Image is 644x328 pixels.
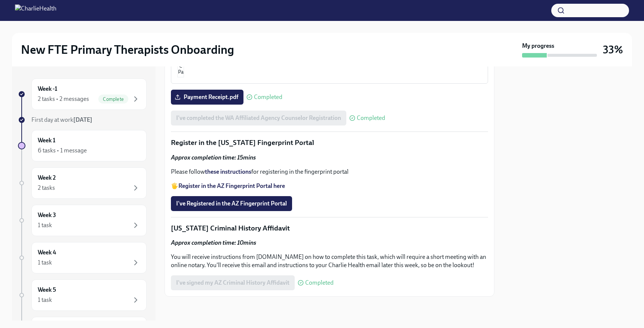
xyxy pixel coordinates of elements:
[38,296,52,304] div: 1 task
[171,239,256,246] strong: Approx completion time: 10mins
[176,200,287,207] span: I've Registered in the AZ Fingerprint Portal
[38,184,55,192] div: 2 tasks
[38,85,57,93] h6: Week -1
[98,96,128,102] span: Complete
[18,116,147,124] a: First day at work[DATE]
[31,116,92,123] span: First day at work
[18,167,147,199] a: Week 22 tasks
[171,253,488,269] p: You will receive instructions from [DOMAIN_NAME] on how to complete this task, which will require...
[171,138,488,148] p: Register in the [US_STATE] Fingerprint Portal
[178,182,285,189] a: Register in the AZ Fingerprint Portal here
[171,90,243,105] label: Payment Receipt.pdf
[176,93,238,101] span: Payment Receipt.pdf
[38,248,56,257] h6: Week 4
[38,136,55,145] h6: Week 1
[171,223,488,233] p: [US_STATE] Criminal History Affidavit
[38,211,56,219] h6: Week 3
[205,168,251,175] a: these instructions
[15,4,56,16] img: CharlieHealth
[38,259,52,267] div: 1 task
[18,78,147,110] a: Week -12 tasks • 2 messagesComplete
[38,286,56,294] h6: Week 5
[171,154,256,161] strong: Approx completion time: 15mins
[254,94,282,100] span: Completed
[18,279,147,311] a: Week 51 task
[603,43,623,56] h3: 33%
[305,280,334,286] span: Completed
[171,182,488,190] p: 🖐️
[73,116,92,123] strong: [DATE]
[171,196,292,211] button: I've Registered in the AZ Fingerprint Portal
[18,130,147,161] a: Week 16 tasks • 1 message
[38,221,52,229] div: 1 task
[21,42,234,57] h2: New FTE Primary Therapists Onboarding
[18,242,147,273] a: Week 41 task
[357,115,385,121] span: Completed
[38,146,87,155] div: 6 tasks • 1 message
[38,95,89,103] div: 2 tasks • 2 messages
[171,168,488,176] p: Please follow for registering in the fingerprint portal
[522,42,554,50] strong: My progress
[18,205,147,236] a: Week 31 task
[38,174,56,182] h6: Week 2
